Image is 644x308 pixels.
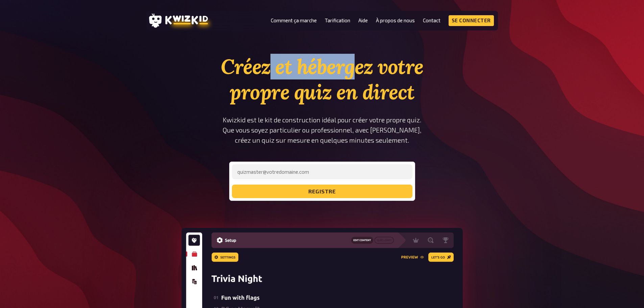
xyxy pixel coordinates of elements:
[376,18,415,23] a: À propos de nous
[358,18,368,23] a: Aide
[222,116,422,144] font: Kwizkid est le kit de construction idéal pour créer votre propre quiz. Que vous soyez particulier...
[325,18,350,23] a: Tarification
[232,185,412,198] button: registre
[449,15,494,26] a: Se connecter
[423,18,440,23] a: Contact
[452,17,491,23] font: Se connecter
[271,18,317,23] a: Comment ça marche
[232,164,412,179] input: quizmaster@votredomaine.com
[221,54,423,105] font: Créez et hébergez votre propre quiz en direct
[308,188,336,194] font: registre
